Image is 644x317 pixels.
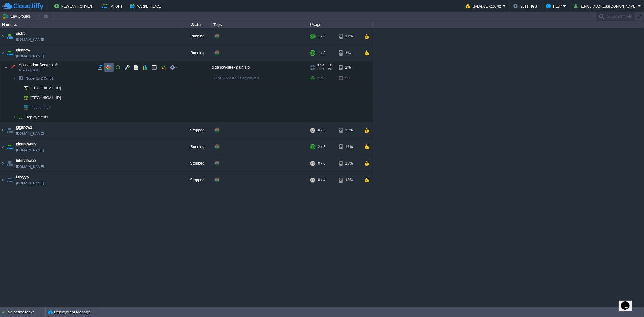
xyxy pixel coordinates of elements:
[30,95,62,100] a: [TECHNICAL_ID]
[30,83,62,93] span: [TECHNICAL_ID]
[619,293,638,311] iframe: chat widget
[8,307,45,317] div: No active tasks
[130,2,163,10] button: Marketplace
[18,62,54,67] a: Application ServersApache [DATE]
[0,155,5,171] img: AMDAwAAAACH5BAEAAAAALAAAAAABAAEAAAICRAEAOw==
[16,180,44,186] a: [DOMAIN_NAME]
[318,139,325,155] div: 2 / 8
[16,83,20,93] img: AMDAwAAAACH5BAEAAAAALAAAAAABAAEAAAICRAEAOw==
[181,45,212,61] div: Running
[5,122,14,138] img: AMDAwAAAACH5BAEAAAAALAAAAAABAAEAAAICRAEAOw==
[317,67,324,71] span: CPU
[16,93,20,102] img: AMDAwAAAACH5BAEAAAAALAAAAAABAAEAAAICRAEAOw==
[30,93,62,102] span: [TECHNICAL_ID]
[339,45,359,61] div: 1%
[5,139,14,155] img: AMDAwAAAACH5BAEAAAAALAAAAAABAAEAAAICRAEAOw==
[19,69,40,72] span: Apache [DATE]
[326,67,332,71] span: 1%
[339,172,359,188] div: 13%
[16,74,25,83] img: AMDAwAAAACH5BAEAAAAALAAAAAABAAEAAAICRAEAOw==
[339,155,359,171] div: 13%
[318,74,324,83] div: 1 / 8
[317,64,324,67] span: RAM
[181,155,212,171] div: Stopped
[16,174,29,180] a: talvyyo
[16,37,44,43] a: [DOMAIN_NAME]
[16,158,36,164] a: interviewoo
[339,74,359,83] div: 1%
[0,28,5,44] img: AMDAwAAAACH5BAEAAAAALAAAAAABAAEAAAICRAEAOw==
[16,124,32,130] a: giganow1
[182,21,211,28] div: Status
[318,172,325,188] div: 0 / 4
[16,103,20,112] img: AMDAwAAAACH5BAEAAAAALAAAAAABAAEAAAICRAEAOw==
[16,164,44,170] a: [DOMAIN_NAME]
[181,28,212,44] div: Running
[181,122,212,138] div: Stopped
[546,2,563,10] button: Help
[339,61,359,73] div: 1%
[16,147,44,153] a: [DOMAIN_NAME]
[20,93,28,102] img: AMDAwAAAACH5BAEAAAAALAAAAAABAAEAAAICRAEAOw==
[0,139,5,155] img: AMDAwAAAACH5BAEAAAAALAAAAAABAAEAAAICRAEAOw==
[30,105,52,110] a: Public IPv6
[13,112,16,122] img: AMDAwAAAACH5BAEAAAAALAAAAAABAAEAAAICRAEAOw==
[5,28,14,44] img: AMDAwAAAACH5BAEAAAAALAAAAAABAAEAAAICRAEAOw==
[30,86,62,90] a: [TECHNICAL_ID]
[5,155,14,171] img: AMDAwAAAACH5BAEAAAAALAAAAAABAAEAAAICRAEAOw==
[309,21,372,28] div: Usage
[18,62,54,67] span: Application Servers
[25,76,54,81] a: Node ID:245751
[25,114,49,120] a: Deployments
[16,112,25,122] img: AMDAwAAAACH5BAEAAAAALAAAAAABAAEAAAICRAEAOw==
[20,103,28,112] img: AMDAwAAAACH5BAEAAAAALAAAAAABAAEAAAICRAEAOw==
[513,2,539,10] button: Settings
[318,122,325,138] div: 0 / 6
[339,122,359,138] div: 12%
[466,2,503,10] button: Balance ₹168.82
[318,155,325,171] div: 0 / 6
[326,64,332,67] span: 4%
[0,45,5,61] img: AMDAwAAAACH5BAEAAAAALAAAAAABAAEAAAICRAEAOw==
[16,47,30,53] a: giganow
[212,61,308,73] div: giganow-site-main.zip
[16,30,25,37] a: aiotrt
[181,139,212,155] div: Running
[16,53,44,59] a: [DOMAIN_NAME]
[25,76,41,81] span: Node ID:
[16,141,37,147] a: giganowdev
[212,21,308,28] div: Tags
[318,28,325,44] div: 1 / 8
[54,2,96,10] button: New Environment
[4,61,8,73] img: AMDAwAAAACH5BAEAAAAALAAAAAABAAEAAAICRAEAOw==
[30,103,52,112] span: Public IPv6
[0,122,5,138] img: AMDAwAAAACH5BAEAAAAALAAAAAABAAEAAAICRAEAOw==
[5,172,14,188] img: AMDAwAAAACH5BAEAAAAALAAAAAABAAEAAAICRAEAOw==
[0,172,5,188] img: AMDAwAAAACH5BAEAAAAALAAAAAABAAEAAAICRAEAOw==
[102,2,124,10] button: Import
[318,45,325,61] div: 1 / 8
[5,45,14,61] img: AMDAwAAAACH5BAEAAAAALAAAAAABAAEAAAICRAEAOw==
[48,309,91,315] button: Deployment Manager
[339,28,359,44] div: 11%
[20,83,28,93] img: AMDAwAAAACH5BAEAAAAALAAAAAABAAEAAAICRAEAOw==
[214,76,259,80] span: [DATE]-php-8.4.11-almalinux-9
[13,74,16,83] img: AMDAwAAAACH5BAEAAAAALAAAAAABAAEAAAICRAEAOw==
[16,130,44,136] a: [DOMAIN_NAME]
[14,24,17,26] img: AMDAwAAAACH5BAEAAAAALAAAAAABAAEAAAICRAEAOw==
[8,61,17,73] img: AMDAwAAAACH5BAEAAAAALAAAAAABAAEAAAICRAEAOw==
[25,76,54,81] span: 245751
[1,21,181,28] div: Name
[2,12,32,21] button: Env Groups
[339,139,359,155] div: 14%
[2,2,43,10] img: CloudJiffy
[574,2,638,10] button: [EMAIL_ADDRESS][DOMAIN_NAME]
[181,172,212,188] div: Stopped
